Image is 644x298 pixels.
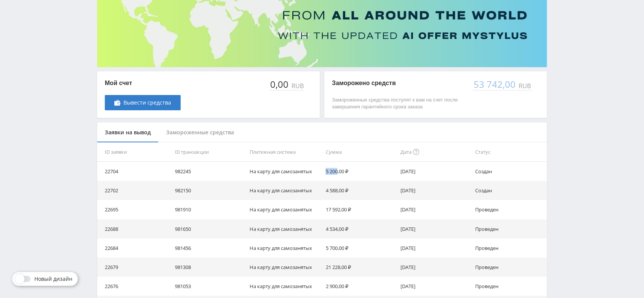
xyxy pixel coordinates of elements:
th: ID заявки [97,142,172,162]
td: 22684 [97,238,172,258]
td: Создан [472,162,547,181]
th: Дата [397,142,472,162]
td: Создан [472,181,547,200]
td: [DATE] [397,258,472,277]
span: Новый дизайн [34,276,72,282]
td: 22704 [97,162,172,181]
td: 22679 [97,258,172,277]
div: Замороженные средства [159,122,242,143]
td: Проведен [472,258,547,277]
td: 2 900,00 ₽ [322,277,397,296]
td: Проведен [472,238,547,258]
td: На карту для самозанятых [247,181,322,200]
div: RUB [290,82,304,89]
td: 982245 [172,162,247,181]
a: Вывести средства [105,95,181,110]
td: [DATE] [397,238,472,258]
td: На карту для самозанятых [247,162,322,181]
td: [DATE] [397,277,472,296]
td: На карту для самозанятых [247,238,322,258]
th: Сумма [322,142,397,162]
div: Заявки на вывод [97,122,159,143]
td: 981053 [172,277,247,296]
td: 981308 [172,258,247,277]
td: 22688 [97,219,172,238]
div: RUB [517,82,532,89]
td: 4 534,00 ₽ [322,219,397,238]
p: Заморожено средств [332,79,465,87]
td: На карту для самозанятых [247,219,322,238]
td: Проведен [472,200,547,219]
td: 981910 [172,200,247,219]
td: Проведен [472,219,547,238]
td: На карту для самозанятых [247,200,322,219]
div: 53 742,00 [473,79,517,90]
td: [DATE] [397,200,472,219]
td: 5 700,00 ₽ [322,238,397,258]
td: 981650 [172,219,247,238]
td: На карту для самозанятых [247,277,322,296]
td: [DATE] [397,162,472,181]
p: Замороженные средства поступят к вам на счет после завершения гарантийного срока заказа [332,97,465,110]
td: [DATE] [397,219,472,238]
td: 21 228,00 ₽ [322,258,397,277]
td: 4 588,00 ₽ [322,181,397,200]
td: [DATE] [397,181,472,200]
td: 22695 [97,200,172,219]
th: ID транзакции [172,142,247,162]
p: Мой счет [105,79,181,87]
div: 0,00 [269,79,290,90]
td: 982150 [172,181,247,200]
span: Вывести средства [123,100,171,106]
th: Статус [472,142,547,162]
td: 981456 [172,238,247,258]
td: 5 200,00 ₽ [322,162,397,181]
td: На карту для самозанятых [247,258,322,277]
th: Платежная система [247,142,322,162]
td: 17 592,00 ₽ [322,200,397,219]
td: 22702 [97,181,172,200]
td: 22676 [97,277,172,296]
td: Проведен [472,277,547,296]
